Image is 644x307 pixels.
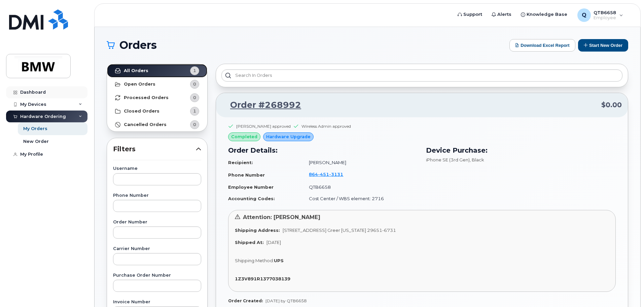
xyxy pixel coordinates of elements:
iframe: Messenger Launcher [615,278,639,302]
span: [DATE] by QTB6658 [265,298,307,303]
label: Order Number [113,220,201,224]
label: Carrier Number [113,247,201,251]
span: iPhone SE (3rd Gen) [426,157,470,162]
a: All Orders1 [107,64,207,78]
span: [STREET_ADDRESS] Greer [US_STATE] 29651-6731 [283,227,396,233]
strong: Processed Orders [124,95,169,100]
span: Orders [119,40,157,50]
span: completed [231,133,257,140]
a: Order #268992 [222,99,301,111]
span: 3131 [329,172,343,177]
button: Start New Order [578,39,628,52]
input: Search in orders [221,69,622,82]
span: 1 [193,67,196,74]
strong: Cancelled Orders [124,122,167,127]
span: 1 [193,108,196,114]
label: Purchase Order Number [113,273,201,278]
span: Shipping Method: [235,258,274,263]
strong: Accounting Codes: [228,196,275,201]
a: Closed Orders1 [107,104,207,118]
a: Open Orders0 [107,78,207,91]
span: 0 [193,121,196,128]
h3: Order Details: [228,145,418,155]
label: Username [113,166,201,171]
strong: Shipping Address: [235,227,280,233]
a: Processed Orders0 [107,91,207,104]
span: Attention: [PERSON_NAME] [243,214,320,220]
a: 8644513131 [309,172,351,177]
span: 0 [193,81,196,87]
strong: Shipped At: [235,240,264,245]
a: Cancelled Orders0 [107,118,207,131]
div: Wireless Admin approved [301,123,351,129]
span: Hardware Upgrade [266,133,311,140]
td: QTB6658 [303,181,418,193]
div: [PERSON_NAME] approved [236,123,291,129]
strong: Open Orders [124,82,155,87]
label: Phone Number [113,193,201,198]
span: [DATE] [266,240,281,245]
strong: Employee Number [228,184,274,190]
strong: Order Created: [228,298,263,303]
strong: 1Z3V891R1377038139 [235,276,290,281]
label: Invoice Number [113,300,201,304]
a: 1Z3V891R1377038139 [235,276,293,281]
h3: Device Purchase: [426,145,616,155]
strong: UPS [274,258,284,263]
td: Cost Center / WBS element: 2716 [303,193,418,205]
span: 0 [193,94,196,101]
span: $0.00 [601,100,622,110]
td: [PERSON_NAME] [303,157,418,168]
button: Download Excel Report [509,39,575,52]
span: , Black [470,157,484,162]
strong: Recipient: [228,160,253,165]
strong: Closed Orders [124,109,159,114]
span: 864 [309,172,343,177]
strong: Phone Number [228,172,265,178]
strong: All Orders [124,68,148,73]
span: Filters [113,144,196,154]
span: 451 [318,172,329,177]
